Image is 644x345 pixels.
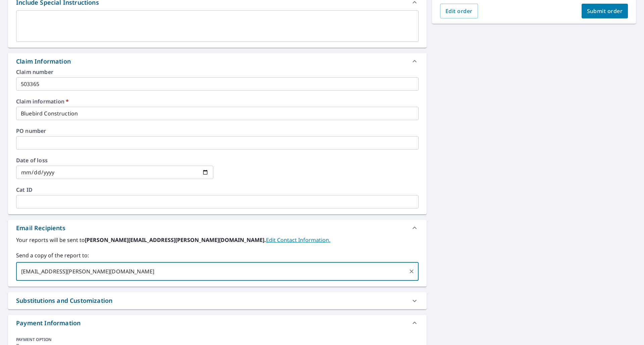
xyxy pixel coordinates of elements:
div: Email Recipients [8,220,427,236]
span: Submit order [587,7,623,15]
label: Date of loss [16,158,213,163]
span: Edit order [445,7,473,15]
label: Claim information [16,99,419,104]
div: Claim Information [8,53,427,69]
div: PAYMENT OPTION [16,337,419,342]
button: Edit order [440,4,478,18]
label: PO number [16,128,419,134]
button: Submit order [582,4,628,18]
div: Email Recipients [16,224,65,233]
label: Cat ID [16,187,419,192]
div: Payment Information [16,319,80,328]
label: Your reports will be sent to [16,236,419,244]
div: Substitutions and Customization [8,292,427,309]
div: Substitutions and Customization [16,296,112,305]
b: [PERSON_NAME][EMAIL_ADDRESS][PERSON_NAME][DOMAIN_NAME]. [85,236,266,244]
label: Send a copy of the report to: [16,251,419,259]
div: Payment Information [8,315,427,331]
label: Claim number [16,69,419,75]
button: Clear [407,267,416,276]
a: EditContactInfo [266,236,330,244]
div: Claim Information [16,57,71,66]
